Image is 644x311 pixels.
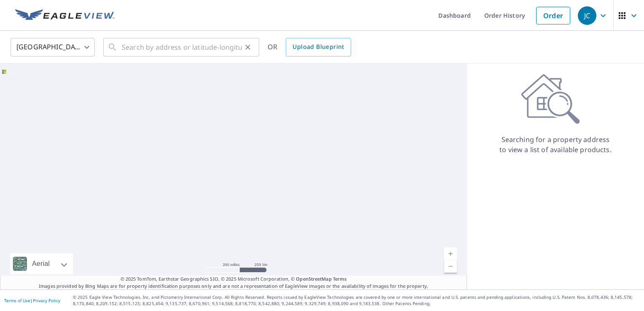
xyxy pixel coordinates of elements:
p: | [4,298,60,303]
div: [GEOGRAPHIC_DATA] [11,35,95,59]
span: © 2025 TomTom, Earthstar Geographics SIO, © 2025 Microsoft Corporation, © [121,276,347,283]
p: © 2025 Eagle View Technologies, Inc. and Pictometry International Corp. All Rights Reserved. Repo... [73,294,640,307]
button: Clear [242,41,254,53]
a: Privacy Policy [33,298,60,303]
a: Current Level 5, Zoom Out [444,260,457,273]
span: Upload Blueprint [292,42,344,52]
div: JC [578,6,596,25]
a: Terms of Use [4,298,30,303]
input: Search by address or latitude-longitude [122,35,242,59]
p: Searching for a property address to view a list of available products. [499,134,612,155]
a: Upload Blueprint [286,38,351,56]
a: OpenStreetMap [296,276,331,282]
a: Terms [333,276,347,282]
div: OR [268,38,351,56]
a: Order [536,7,570,24]
div: Aerial [10,253,73,274]
div: Aerial [30,253,52,274]
img: EV Logo [15,9,115,22]
a: Current Level 5, Zoom In [444,247,457,260]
